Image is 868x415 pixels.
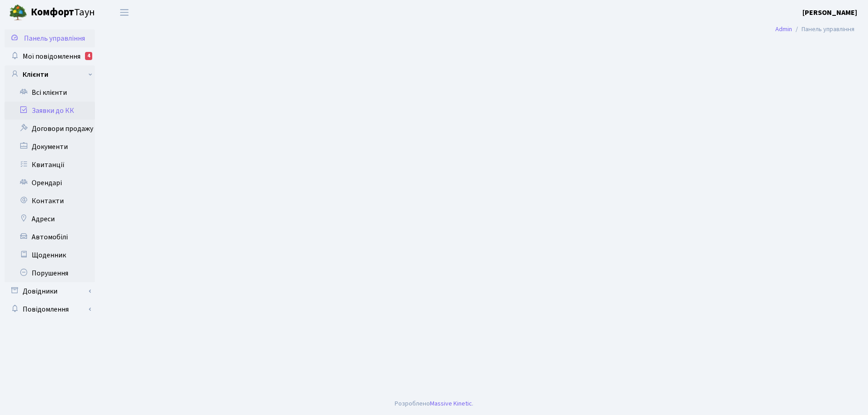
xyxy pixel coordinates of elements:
b: [PERSON_NAME] [802,8,857,18]
a: [PERSON_NAME] [802,7,857,18]
nav: breadcrumb [762,20,868,39]
a: Контакти [5,192,95,210]
a: Massive Kinetic [430,399,472,408]
a: Довідники [5,282,95,300]
span: Таун [31,5,95,20]
a: Щоденник [5,246,95,264]
a: Клієнти [5,65,95,84]
a: Автомобілі [5,228,95,246]
a: Адреси [5,210,95,228]
b: Комфорт [31,5,74,19]
a: Всі клієнти [5,84,95,102]
a: Заявки до КК [5,102,95,120]
a: Документи [5,138,95,156]
a: Мої повідомлення4 [5,47,95,65]
li: Панель управління [792,24,854,34]
img: logo.png [9,4,27,22]
a: Порушення [5,264,95,282]
button: Переключити навігацію [113,5,136,20]
a: Admin [775,24,792,34]
a: Квитанції [5,156,95,174]
a: Орендарі [5,174,95,192]
span: Панель управління [24,33,85,43]
div: Розроблено . [395,399,473,409]
a: Панель управління [5,29,95,47]
div: 4 [85,52,92,60]
a: Повідомлення [5,300,95,318]
span: Мої повідомлення [23,51,80,61]
a: Договори продажу [5,120,95,138]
